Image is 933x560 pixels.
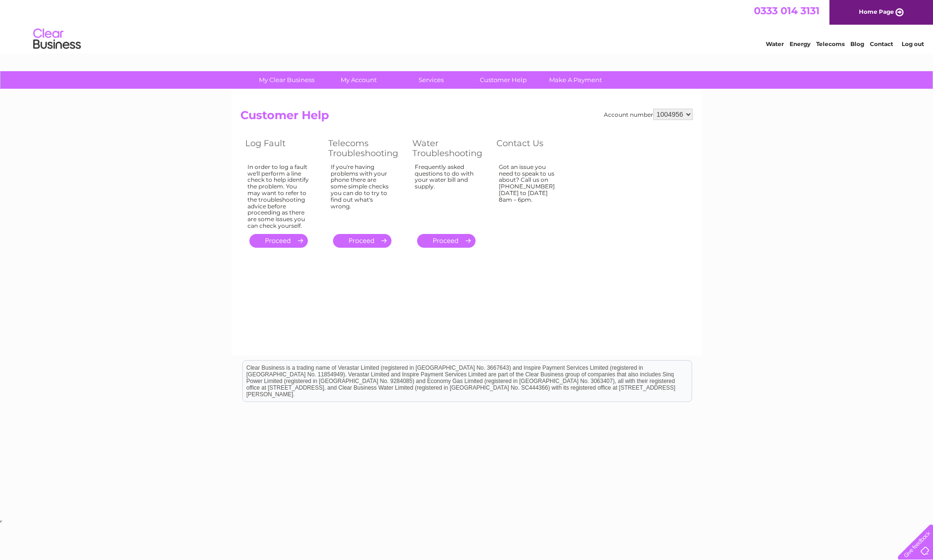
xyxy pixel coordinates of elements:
a: Customer Help [464,71,543,89]
div: In order to log a fault we'll perform a line check to help identify the problem. You may want to ... [248,164,309,229]
h2: Customer Help [240,109,693,127]
a: . [417,234,476,248]
div: Clear Business is a trading name of Verastar Limited (registered in [GEOGRAPHIC_DATA] No. 3667643... [243,5,692,46]
a: Make A Payment [536,71,615,89]
th: Log Fault [240,136,324,161]
img: logo.png [33,25,81,54]
div: Got an issue you need to speak to us about? Call us on [PHONE_NUMBER] [DATE] to [DATE] 8am – 6pm. [499,164,561,225]
a: Log out [902,40,924,47]
th: Water Troubleshooting [408,136,492,161]
a: . [249,234,308,248]
div: If you're having problems with your phone there are some simple checks you can do to try to find ... [331,164,393,225]
a: Water [766,40,784,47]
a: Energy [790,40,810,47]
div: Frequently asked questions to do with your water bill and supply. [415,164,477,225]
a: . [333,234,391,248]
th: Contact Us [492,136,575,161]
a: Telecoms [816,40,845,47]
a: Contact [870,40,893,47]
a: Services [392,71,470,89]
div: Account number [604,109,693,120]
a: Blog [850,40,864,47]
a: My Clear Business [248,71,326,89]
th: Telecoms Troubleshooting [324,136,408,161]
a: 0333 014 3131 [754,5,819,17]
a: My Account [320,71,398,89]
